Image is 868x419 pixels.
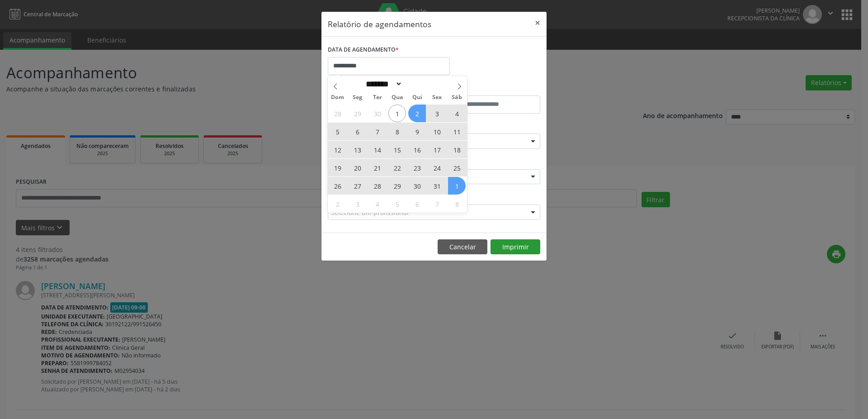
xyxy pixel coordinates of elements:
span: Outubro 27, 2025 [349,177,366,195]
select: Month [363,79,402,89]
span: Outubro 3, 2025 [428,105,446,122]
span: Outubro 21, 2025 [368,159,386,176]
span: Novembro 3, 2025 [349,195,366,213]
button: Cancelar [438,239,487,255]
span: Setembro 28, 2025 [329,105,346,122]
span: Qui [407,95,427,100]
span: Outubro 19, 2025 [329,159,346,176]
span: Novembro 7, 2025 [428,195,446,213]
span: Outubro 29, 2025 [388,177,406,195]
input: Year [402,79,432,89]
span: Novembro 8, 2025 [448,195,466,213]
span: Outubro 16, 2025 [408,141,426,158]
span: Sáb [447,95,467,100]
span: Outubro 23, 2025 [408,159,426,176]
span: Outubro 11, 2025 [448,123,466,140]
button: Imprimir [491,239,540,255]
span: Outubro 10, 2025 [428,123,446,140]
span: Novembro 6, 2025 [408,195,426,213]
span: Setembro 30, 2025 [368,105,386,122]
span: Outubro 1, 2025 [388,105,406,122]
span: Outubro 12, 2025 [329,141,346,158]
span: Outubro 8, 2025 [388,123,406,140]
span: Outubro 9, 2025 [408,123,426,140]
h5: Relatório de agendamentos [328,18,431,30]
span: Novembro 5, 2025 [388,195,406,213]
button: Close [528,12,547,34]
span: Outubro 14, 2025 [368,141,386,158]
span: Outubro 7, 2025 [368,123,386,140]
span: Outubro 24, 2025 [428,159,446,176]
span: Dom [328,95,348,100]
span: Outubro 20, 2025 [349,159,366,176]
span: Outubro 15, 2025 [388,141,406,158]
label: ATÉ [436,81,540,95]
span: Outubro 5, 2025 [329,123,346,140]
span: Outubro 6, 2025 [349,123,366,140]
span: Outubro 18, 2025 [448,141,466,158]
span: Ter [368,95,387,100]
span: Setembro 29, 2025 [349,105,366,122]
span: Outubro 13, 2025 [349,141,366,158]
span: Outubro 4, 2025 [448,105,466,122]
span: Novembro 1, 2025 [448,177,466,195]
span: Qua [387,95,407,100]
span: Outubro 30, 2025 [408,177,426,195]
span: Outubro 26, 2025 [329,177,346,195]
span: Outubro 2, 2025 [408,105,426,122]
span: Novembro 2, 2025 [329,195,346,213]
span: Seg [348,95,368,100]
label: DATA DE AGENDAMENTO [328,43,399,57]
span: Outubro 22, 2025 [388,159,406,176]
span: Outubro 31, 2025 [428,177,446,195]
span: Outubro 17, 2025 [428,141,446,158]
span: Novembro 4, 2025 [368,195,386,213]
span: Outubro 28, 2025 [368,177,386,195]
span: Outubro 25, 2025 [448,159,466,176]
span: Selecione um profissional [331,208,409,217]
span: Sex [427,95,447,100]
